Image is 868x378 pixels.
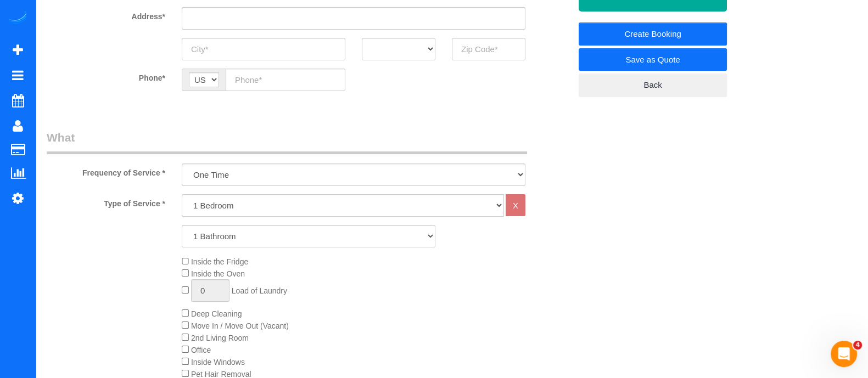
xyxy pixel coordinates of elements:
[182,38,345,60] input: City*
[831,341,857,367] iframe: Intercom live chat
[191,334,249,342] span: 2nd Living Room
[579,48,727,71] a: Save as Quote
[452,38,525,60] input: Zip Code*
[579,74,727,97] a: Back
[191,309,242,318] span: Deep Cleaning
[191,269,245,278] span: Inside the Oven
[38,163,173,178] label: Frequency of Service *
[38,7,173,22] label: Address*
[47,129,527,154] legend: What
[7,11,29,26] img: Automaid Logo
[191,346,211,354] span: Office
[579,22,727,46] a: Create Booking
[226,69,345,91] input: Phone*
[853,341,862,349] span: 4
[191,257,248,266] span: Inside the Fridge
[191,321,289,330] span: Move In / Move Out (Vacant)
[38,194,173,209] label: Type of Service *
[232,286,287,295] span: Load of Laundry
[191,358,245,366] span: Inside Windows
[38,69,173,83] label: Phone*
